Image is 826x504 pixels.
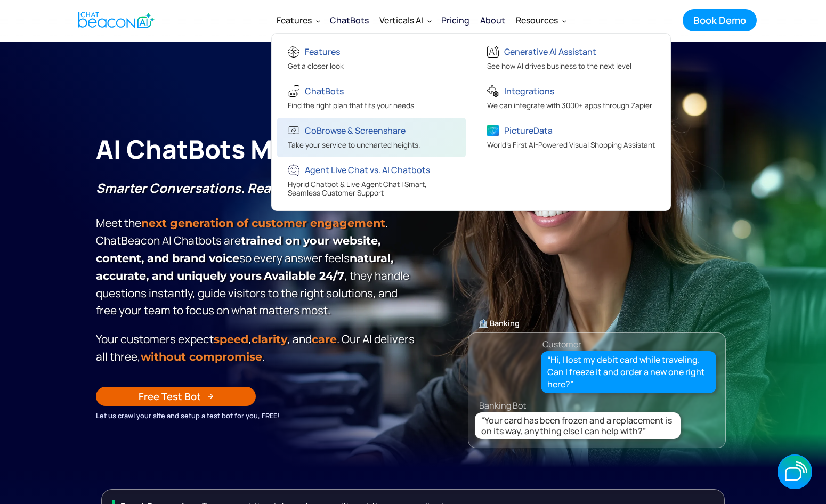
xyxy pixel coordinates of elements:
[480,13,505,28] div: About
[288,62,344,73] div: Get a closer look
[542,337,581,352] div: Customer
[139,389,201,403] div: Free Test Bot
[441,13,469,28] div: Pricing
[562,19,566,23] img: Dropdown
[511,7,571,33] div: Resources
[476,39,665,78] a: Generative AI AssistantSee how AI drives business to the next level
[476,78,665,118] a: IntegrationsWe can integrate with 3000+ apps through Zapier
[288,180,458,200] div: Hybrid Chatbot & Live Agent Chat | Smart, Seamless Customer Support
[252,332,287,346] span: clarity
[277,118,466,157] a: CoBrowse & ScreenshareTake your service to uncharted heights.
[504,84,554,99] div: Integrations
[475,6,511,34] a: About
[96,410,418,421] div: Let us crawl your site and setup a test bot for you, FREE!
[69,7,160,33] a: home
[264,269,344,282] strong: Available 24/7
[516,13,558,28] div: Resources
[288,101,414,112] div: Find the right plan that fits your needs
[436,6,475,34] a: Pricing
[427,19,432,23] img: Dropdown
[207,393,214,400] img: Arrow
[693,13,746,27] div: Book Demo
[316,19,320,23] img: Dropdown
[141,350,262,363] span: without compromise
[379,13,423,28] div: Verticals AI
[96,387,256,406] a: Free Test Bot
[96,180,418,319] p: Meet the . ChatBeacon Al Chatbots are so every answer feels , they handle questions instantly, gu...
[325,6,374,34] a: ChatBots
[141,216,385,230] strong: next generation of customer engagement
[312,332,337,346] span: care
[487,101,652,112] div: We can integrate with 3000+ apps through Zapier
[271,33,671,211] nav: Features
[305,162,430,177] div: Agent Live Chat vs. AI Chatbots
[547,354,710,391] div: “Hi, I lost my debit card while traveling. Can I freeze it and order a new one right here?”
[96,179,328,197] strong: Smarter Conversations. Real Results.
[277,78,466,118] a: ChatBotsFind the right plan that fits your needs
[277,157,466,205] a: Agent Live Chat vs. AI ChatbotsHybrid Chatbot & Live Agent Chat | Smart, Seamless Customer Support
[96,330,418,365] p: Your customers expect , , and . Our Al delivers all three, .
[271,7,325,33] div: Features
[214,332,248,346] strong: speed
[305,84,344,99] div: ChatBots
[96,132,418,166] h1: AI ChatBots Made Human
[305,123,406,138] div: CoBrowse & Screenshare
[487,62,631,73] div: See how AI drives business to the next level
[504,123,553,138] div: PictureData
[277,13,312,28] div: Features
[504,44,596,59] div: Generative AI Assistant
[330,13,369,28] div: ChatBots
[305,44,340,59] div: Features
[468,316,725,331] div: 🏦 Banking
[374,7,436,33] div: Verticals AI
[487,140,655,150] span: World's First AI-Powered Visual Shopping Assistant
[683,9,757,31] a: Book Demo
[476,118,665,157] a: PictureDataWorld's First AI-Powered Visual Shopping Assistant
[288,141,420,152] div: Take your service to uncharted heights.
[277,39,466,78] a: FeaturesGet a closer look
